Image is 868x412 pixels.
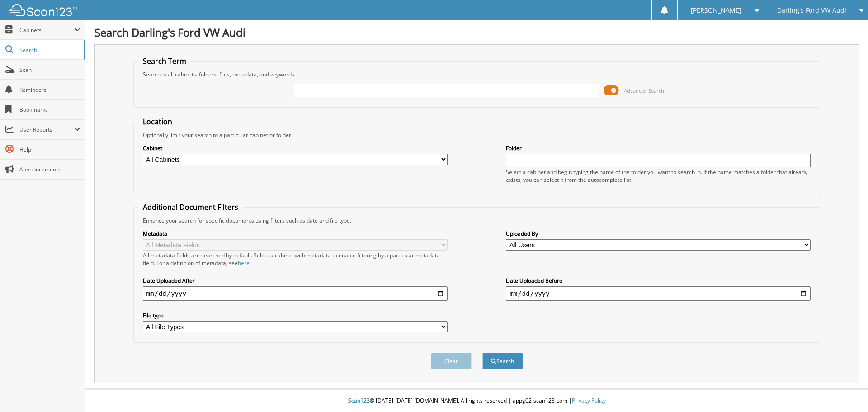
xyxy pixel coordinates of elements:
button: Search [482,353,523,369]
a: Privacy Policy [572,397,606,404]
span: Darling's Ford VW Audi [777,8,846,13]
img: scan123-logo-white.svg [9,4,77,16]
div: All metadata fields are searched by default. Select a cabinet with metadata to enable filtering b... [143,251,448,267]
legend: Search Term [138,56,191,66]
span: Help [19,146,80,153]
label: Uploaded By [506,230,811,237]
span: User Reports [19,126,74,133]
div: Optionally limit your search to a particular cabinet or folder [138,131,816,139]
h1: Search Darling's Ford VW Audi [94,25,859,40]
button: Clear [431,353,472,369]
div: Select a cabinet and begin typing the name of the folder you want to search in. If the name match... [506,168,811,184]
label: Metadata [143,230,448,237]
div: Searches all cabinets, folders, files, metadata, and keywords [138,71,816,78]
legend: Additional Document Filters [138,202,243,212]
input: end [506,286,811,301]
span: Scan [19,66,80,74]
a: here [238,259,250,267]
span: Search [19,46,79,54]
label: Folder [506,144,811,152]
label: Date Uploaded Before [506,277,811,284]
label: Cabinet [143,144,448,152]
span: Reminders [19,86,80,94]
span: Announcements [19,166,80,173]
span: Bookmarks [19,106,80,114]
div: © [DATE]-[DATE] [DOMAIN_NAME]. All rights reserved | appg02-scan123-com | [85,390,868,412]
span: Scan123 [348,397,370,404]
span: Cabinets [19,26,74,34]
label: File type [143,312,448,319]
input: start [143,286,448,301]
div: Enhance your search for specific documents using filters such as date and file type. [138,217,816,224]
span: Advanced Search [624,87,664,94]
legend: Location [138,117,177,127]
span: [PERSON_NAME] [691,8,741,13]
label: Date Uploaded After [143,277,448,284]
